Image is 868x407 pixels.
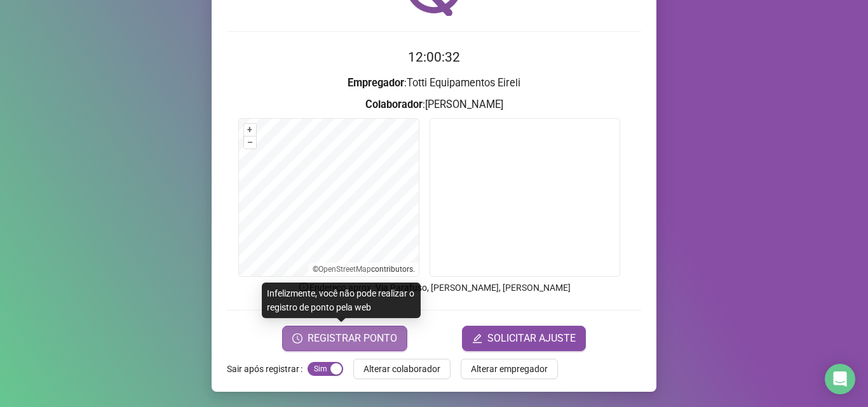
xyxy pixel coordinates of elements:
[318,265,371,274] a: OpenStreetMap
[353,359,451,379] button: Alterar colaborador
[227,281,641,295] p: Endereço aprox. : Via Parafuso, [PERSON_NAME], [PERSON_NAME]
[282,326,407,351] button: REGISTRAR PONTO
[472,333,482,344] span: edit
[298,281,309,293] span: info-circle
[462,326,586,351] button: editSOLICITAR AJUSTE
[262,283,421,318] div: Infelizmente, você não pode realizar o registro de ponto pela web
[471,362,548,376] span: Alterar empregador
[408,50,460,65] time: 12:00:32
[487,331,576,346] span: SOLICITAR AJUSTE
[825,364,855,394] div: Open Intercom Messenger
[308,331,397,346] span: REGISTRAR PONTO
[365,98,423,110] strong: Colaborador
[227,359,308,379] label: Sair após registrar
[363,362,440,376] span: Alterar colaborador
[313,265,415,274] li: © contributors.
[461,359,558,379] button: Alterar empregador
[227,97,641,113] h3: : [PERSON_NAME]
[244,137,256,149] button: –
[244,124,256,136] button: +
[227,75,641,91] h3: : Totti Equipamentos Eireli
[292,333,302,344] span: clock-circle
[348,77,404,89] strong: Empregador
